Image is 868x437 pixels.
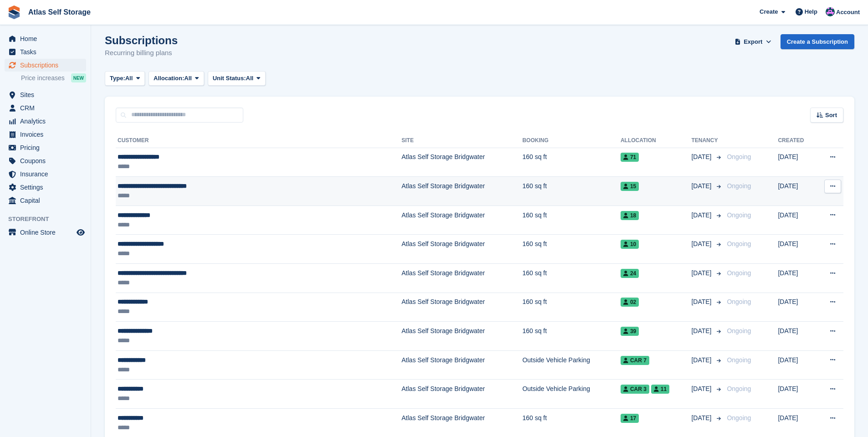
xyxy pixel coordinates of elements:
[727,269,751,277] span: Ongoing
[522,264,621,293] td: 160 sq ft
[401,148,522,177] td: Atlas Self Storage Bridgwater
[5,46,86,58] a: menu
[208,71,266,86] button: Unit Status: All
[401,380,522,409] td: Atlas Self Storage Bridgwater
[691,181,713,191] span: [DATE]
[5,88,86,101] a: menu
[5,181,86,194] a: menu
[20,32,75,45] span: Home
[401,350,522,380] td: Atlas Self Storage Bridgwater
[778,206,816,235] td: [DATE]
[727,182,751,190] span: Ongoing
[5,102,86,114] a: menu
[184,74,192,83] span: All
[125,74,133,83] span: All
[825,111,837,120] span: Sort
[826,7,835,16] img: Ryan Carroll
[25,5,94,20] a: Atlas Self Storage
[20,46,75,58] span: Tasks
[8,215,91,224] span: Storefront
[778,148,816,177] td: [DATE]
[7,5,21,19] img: stora-icon-8386f47178a22dfd0bd8f6a31ec36ba5ce8667c1dd55bd0f319d3a0aa187defe.svg
[401,206,522,235] td: Atlas Self Storage Bridgwater
[5,128,86,141] a: menu
[5,226,86,239] a: menu
[5,115,86,128] a: menu
[836,8,860,17] span: Account
[20,115,75,128] span: Analytics
[5,32,86,45] a: menu
[621,211,639,220] span: 18
[401,177,522,206] td: Atlas Self Storage Bridgwater
[401,235,522,264] td: Atlas Self Storage Bridgwater
[522,293,621,322] td: 160 sq ft
[20,141,75,154] span: Pricing
[621,269,639,278] span: 24
[691,384,713,394] span: [DATE]
[20,154,75,167] span: Coupons
[20,128,75,141] span: Invoices
[691,134,723,148] th: Tenancy
[727,240,751,247] span: Ongoing
[691,413,713,423] span: [DATE]
[621,385,649,394] span: Car 3
[110,74,125,83] span: Type:
[401,293,522,322] td: Atlas Self Storage Bridgwater
[621,356,649,365] span: Car 7
[20,168,75,180] span: Insurance
[105,48,178,58] p: Recurring billing plans
[691,268,713,278] span: [DATE]
[781,34,854,49] a: Create a Subscription
[778,235,816,264] td: [DATE]
[105,34,178,46] h1: Subscriptions
[20,226,75,239] span: Online Store
[154,74,184,83] span: Allocation:
[71,73,86,82] div: NEW
[778,350,816,380] td: [DATE]
[778,293,816,322] td: [DATE]
[760,7,778,16] span: Create
[522,380,621,409] td: Outside Vehicle Parking
[5,59,86,72] a: menu
[20,59,75,72] span: Subscriptions
[5,154,86,167] a: menu
[522,206,621,235] td: 160 sq ft
[20,181,75,194] span: Settings
[401,134,522,148] th: Site
[5,168,86,180] a: menu
[621,414,639,423] span: 17
[651,385,669,394] span: 11
[733,34,773,49] button: Export
[727,385,751,392] span: Ongoing
[20,88,75,101] span: Sites
[522,350,621,380] td: Outside Vehicle Parking
[727,211,751,219] span: Ongoing
[75,227,86,238] a: Preview store
[522,235,621,264] td: 160 sq ft
[20,102,75,114] span: CRM
[246,74,254,83] span: All
[21,73,86,83] a: Price increases NEW
[778,264,816,293] td: [DATE]
[778,322,816,351] td: [DATE]
[691,297,713,307] span: [DATE]
[691,211,713,220] span: [DATE]
[522,148,621,177] td: 160 sq ft
[778,134,816,148] th: Created
[401,322,522,351] td: Atlas Self Storage Bridgwater
[401,264,522,293] td: Atlas Self Storage Bridgwater
[805,7,817,16] span: Help
[522,177,621,206] td: 160 sq ft
[621,240,639,249] span: 10
[744,37,762,46] span: Export
[621,327,639,336] span: 39
[149,71,204,86] button: Allocation: All
[727,153,751,160] span: Ongoing
[522,134,621,148] th: Booking
[691,326,713,336] span: [DATE]
[778,380,816,409] td: [DATE]
[727,298,751,305] span: Ongoing
[20,194,75,207] span: Capital
[691,152,713,162] span: [DATE]
[116,134,401,148] th: Customer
